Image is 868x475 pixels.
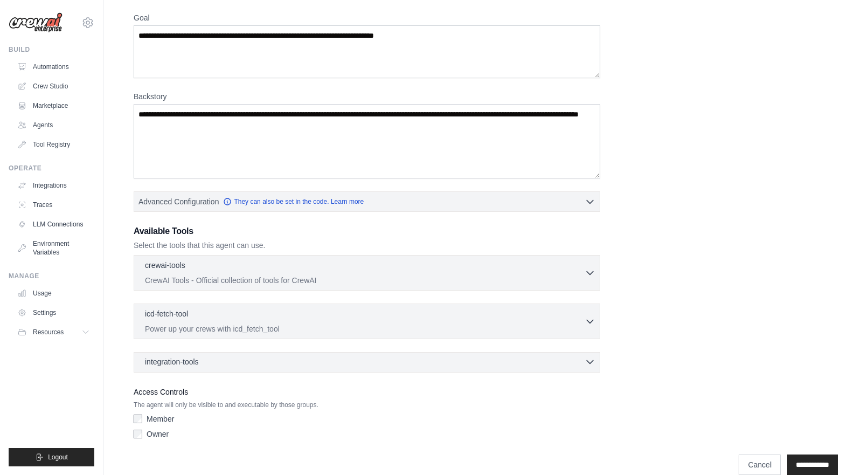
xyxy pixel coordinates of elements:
p: CrewAI Tools - Official collection of tools for CrewAI [145,275,585,286]
label: Member [147,414,174,424]
button: integration-tools [138,356,595,367]
button: Resources [13,323,94,341]
p: icd-fetch-tool [145,308,188,319]
a: Tool Registry [13,136,94,153]
div: Build [9,45,94,54]
a: Crew Studio [13,78,94,95]
a: Environment Variables [13,235,94,261]
button: Logout [9,448,94,466]
label: Backstory [134,91,600,102]
button: Advanced Configuration They can also be set in the code. Learn more [134,192,600,211]
a: Agents [13,116,94,134]
p: crewai-tools [145,260,185,271]
a: LLM Connections [13,216,94,233]
div: Manage [9,272,94,280]
a: Automations [13,58,94,75]
label: Goal [134,12,600,23]
div: Operate [9,164,94,173]
span: Advanced Configuration [138,196,219,207]
a: Traces [13,196,94,214]
h3: Available Tools [134,225,600,238]
button: crewai-tools CrewAI Tools - Official collection of tools for CrewAI [138,260,595,286]
span: Resources [33,328,64,336]
a: Settings [13,304,94,321]
a: Marketplace [13,97,94,114]
a: They can also be set in the code. Learn more [223,197,364,206]
button: icd-fetch-tool Power up your crews with icd_fetch_tool [138,308,595,334]
a: Integrations [13,177,94,194]
a: Usage [13,285,94,302]
label: Access Controls [134,385,600,398]
label: Owner [147,429,169,439]
img: Logo [9,12,63,33]
p: Select the tools that this agent can use. [134,240,600,251]
a: Cancel [739,455,781,475]
p: Power up your crews with icd_fetch_tool [145,323,585,334]
span: integration-tools [145,356,199,367]
span: Logout [48,453,68,462]
p: The agent will only be visible to and executable by those groups. [134,401,600,409]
